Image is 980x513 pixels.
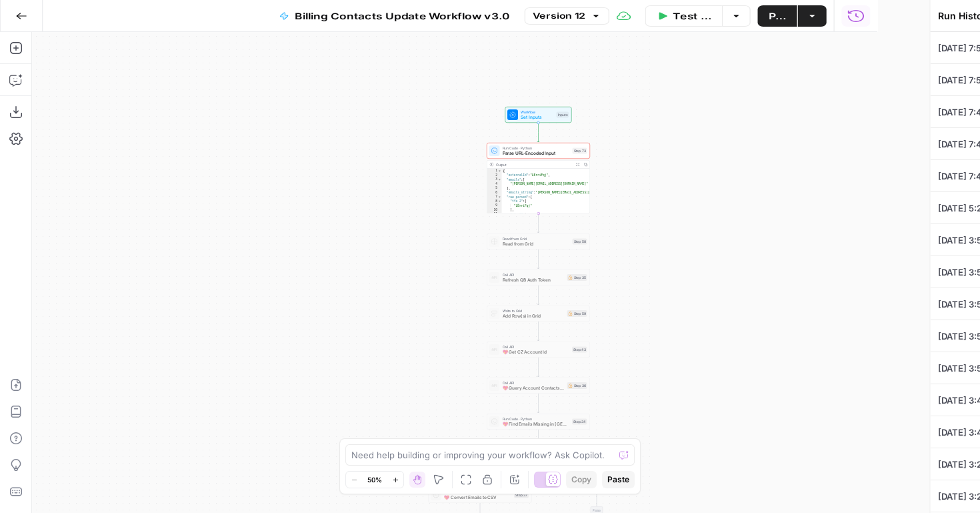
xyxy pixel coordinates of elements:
[537,286,539,305] g: Edge from step_35 to step_59
[573,148,587,154] div: Step 73
[533,10,585,22] span: Version 12
[503,380,565,386] span: Call API
[498,169,502,173] span: Toggle code folding, rows 1 through 15
[503,344,570,350] span: Call API
[567,274,587,281] div: Step 35
[525,7,609,25] button: Version 12
[487,143,590,213] div: Run Code · PythonParse URL-Encoded InputStep 73Output{ "externalId":"LBrriFqj", "emails":[ "[PERS...
[567,382,587,389] div: Step 36
[503,313,565,320] span: Add Row(s) in Grid
[537,394,539,413] g: Edge from step_36 to step_34
[537,430,539,449] g: Edge from step_34 to step_53
[521,109,554,115] span: Workflow
[521,114,554,121] span: Set Inputs
[566,471,597,488] button: Copy
[503,241,570,247] span: Read from Grid
[537,213,539,233] g: Edge from step_73 to step_58
[444,494,511,501] span: 💖 Convert Emails to CSV
[487,173,502,178] div: 2
[537,249,539,269] g: Edge from step_58 to step_35
[503,416,570,422] span: Run Code · Python
[571,474,591,486] span: Copy
[514,492,529,498] div: Step 37
[487,182,502,187] div: 4
[503,349,570,356] span: 💖 Get CZ Account Id
[503,308,565,314] span: Write to Grid
[367,474,382,485] span: 50%
[645,5,722,27] button: Test Workflow
[487,177,502,182] div: 3
[537,123,539,142] g: Edge from start to step_73
[487,191,502,195] div: 6
[487,212,502,217] div: 11
[503,236,570,241] span: Read from Grid
[487,203,502,208] div: 9
[268,5,521,27] button: Billing Contacts Update Workflow v3.0
[498,212,502,217] span: Toggle code folding, rows 11 through 13
[503,277,565,284] span: Refresh QB Auth Token
[487,378,590,394] div: Call API💖 Query Account Contacts in [GEOGRAPHIC_DATA]Step 36
[487,414,590,430] div: Run Code · Python💖 Find Emails Missing in [GEOGRAPHIC_DATA]Step 34
[503,150,570,157] span: Parse URL-Encoded Input
[487,199,502,204] div: 8
[429,487,532,503] div: Run Code · Python💖 Convert Emails to CSVStep 37
[487,195,502,199] div: 7
[487,270,590,286] div: Call APIRefresh QB Auth TokenStep 35
[503,385,565,392] span: 💖 Query Account Contacts in [GEOGRAPHIC_DATA]
[602,471,635,488] button: Paste
[573,239,587,245] div: Step 58
[567,310,587,317] div: Step 59
[503,421,570,428] span: 💖 Find Emails Missing in [GEOGRAPHIC_DATA]
[498,177,502,182] span: Toggle code folding, rows 3 through 5
[487,306,590,322] div: Write to GridAdd Row(s) in GridStep 59
[498,195,502,199] span: Toggle code folding, rows 7 through 14
[607,474,629,486] span: Paste
[487,169,502,173] div: 1
[537,358,539,377] g: Edge from step_43 to step_36
[496,162,572,167] div: Output
[503,272,565,278] span: Call API
[557,112,569,118] div: Inputs
[295,9,510,23] span: Billing Contacts Update Workflow v3.0
[487,208,502,213] div: 10
[487,107,590,123] div: WorkflowSet InputsInputs
[572,347,587,353] div: Step 43
[537,322,539,341] g: Edge from step_59 to step_43
[498,199,502,204] span: Toggle code folding, rows 8 through 10
[487,233,590,249] div: Read from GridRead from GridStep 58
[572,419,587,425] div: Step 34
[487,186,502,191] div: 5
[487,342,590,358] div: Call API💖 Get CZ Account IdStep 43
[503,145,570,151] span: Run Code · Python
